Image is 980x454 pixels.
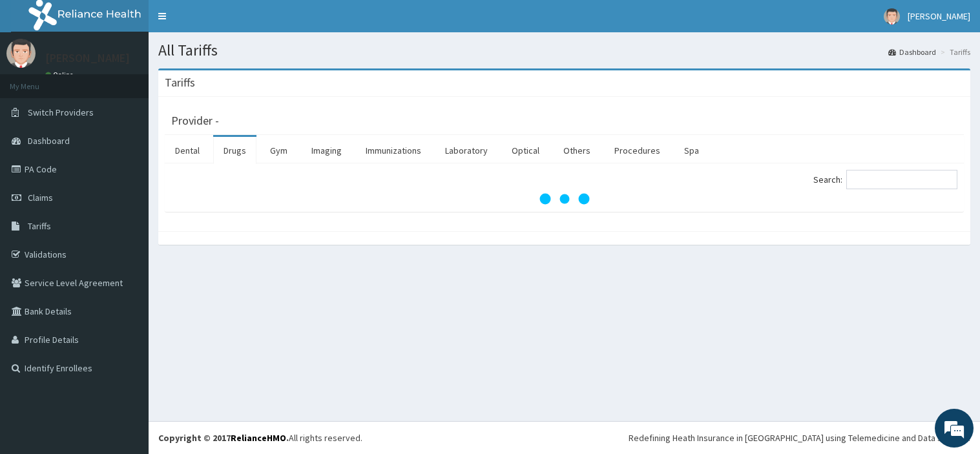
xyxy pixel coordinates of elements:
a: Drugs [213,137,256,164]
span: Dashboard [28,135,70,147]
a: Imaging [301,137,352,164]
a: Others [553,137,601,164]
p: [PERSON_NAME] [45,52,130,64]
a: Online [45,70,76,79]
label: Search: [813,170,957,189]
img: User Image [6,39,36,68]
span: Switch Providers [28,107,94,118]
a: RelianceHMO [231,432,286,444]
span: Claims [28,192,53,203]
a: Dashboard [888,46,936,57]
strong: Copyright © 2017 . [158,432,289,444]
a: Procedures [604,137,671,164]
div: Redefining Heath Insurance in [GEOGRAPHIC_DATA] using Telemedicine and Data Science! [629,431,970,444]
a: Optical [501,137,550,164]
footer: All rights reserved. [149,421,980,454]
img: User Image [884,8,900,25]
a: Laboratory [435,137,498,164]
h1: All Tariffs [158,42,970,59]
a: Immunizations [355,137,432,164]
a: Gym [260,137,298,164]
a: Spa [674,137,709,164]
input: Search: [846,170,957,189]
li: Tariffs [937,46,970,57]
h3: Tariffs [165,77,195,88]
span: [PERSON_NAME] [908,10,970,22]
a: Dental [165,137,210,164]
svg: audio-loading [539,173,590,225]
span: Tariffs [28,220,51,232]
h3: Provider - [171,115,219,127]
